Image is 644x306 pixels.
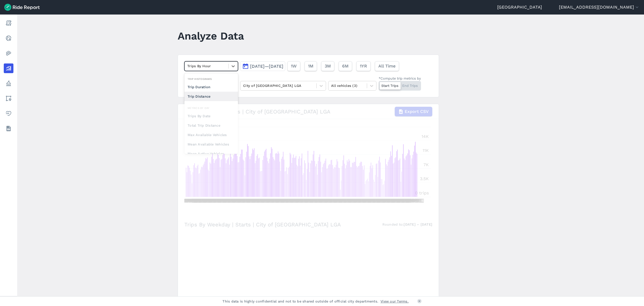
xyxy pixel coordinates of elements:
[250,64,283,69] span: [DATE]—[DATE]
[4,18,13,28] a: Report
[4,63,13,73] a: Analyze
[379,76,421,81] div: *Compute trip metrics by
[4,79,13,88] a: Policy
[184,82,238,92] div: Trip Duration
[325,63,331,69] span: 3M
[360,63,367,69] span: 1YR
[4,94,13,103] a: Areas
[178,29,244,43] h1: Analyze Data
[240,61,285,71] button: [DATE]—[DATE]
[342,63,349,69] span: 6M
[497,4,542,10] a: [GEOGRAPHIC_DATA]
[380,299,409,304] a: View our Terms.
[308,63,313,69] span: 1M
[4,109,13,118] a: Health
[291,63,297,69] span: 1W
[339,61,352,71] button: 6M
[184,92,238,101] div: Trip Distance
[4,4,40,11] img: Ride Report
[287,61,300,71] button: 1W
[356,61,371,71] button: 1YR
[305,61,317,71] button: 1M
[184,76,238,81] div: Trip Histograms
[321,61,334,71] button: 3M
[375,61,399,71] button: All Time
[559,4,640,10] button: [EMAIL_ADDRESS][DOMAIN_NAME]
[378,63,396,69] span: All Time
[4,48,13,58] a: Heatmaps
[4,33,13,43] a: Realtime
[4,124,13,133] a: Datasets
